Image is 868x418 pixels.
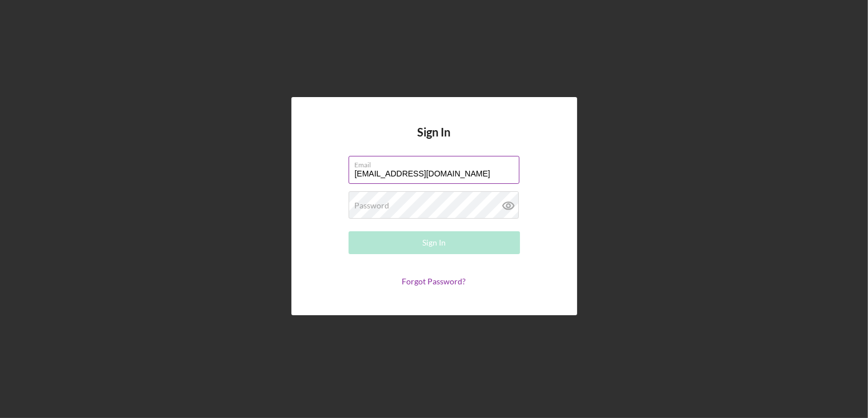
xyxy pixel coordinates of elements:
button: Sign In [349,231,520,254]
div: Sign In [422,231,446,254]
label: Password [355,201,390,210]
label: Email [355,156,519,169]
h4: Sign In [418,126,451,156]
a: Forgot Password? [402,276,466,286]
